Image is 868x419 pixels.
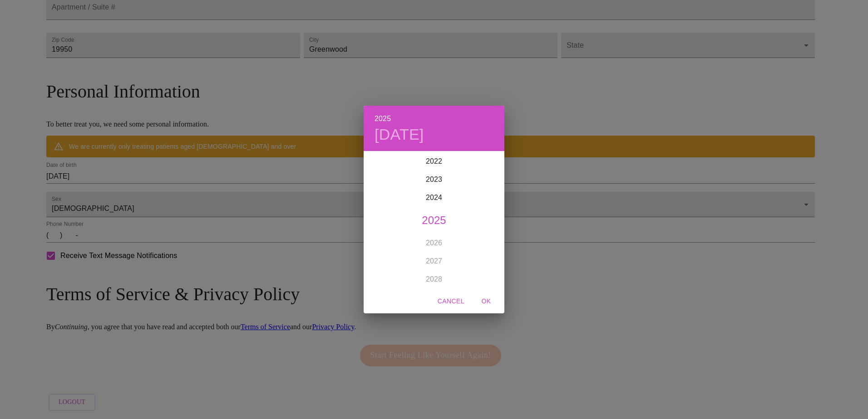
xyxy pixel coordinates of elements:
span: OK [475,296,497,307]
div: 2023 [364,171,504,189]
div: 2025 [364,211,504,229]
button: Cancel [434,293,468,310]
button: 2025 [375,112,391,125]
button: [DATE] [375,125,424,144]
div: 2022 [364,152,504,171]
div: 2024 [364,189,504,207]
span: Cancel [438,296,464,307]
button: OK [472,293,501,310]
